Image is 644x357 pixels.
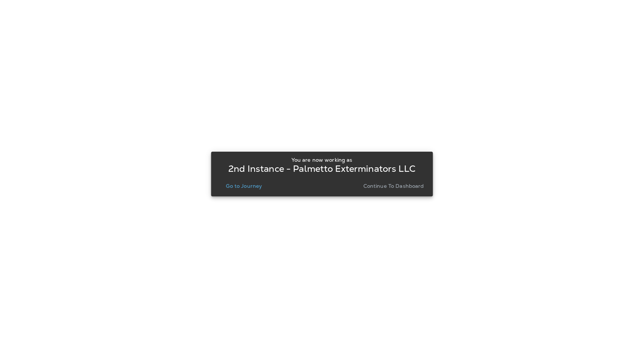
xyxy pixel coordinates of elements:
button: Go to Journey [223,181,265,191]
button: Continue to Dashboard [360,181,427,191]
p: You are now working as [291,157,352,163]
p: Go to Journey [226,183,262,189]
p: Continue to Dashboard [363,183,424,189]
p: 2nd Instance - Palmetto Exterminators LLC [228,166,416,172]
